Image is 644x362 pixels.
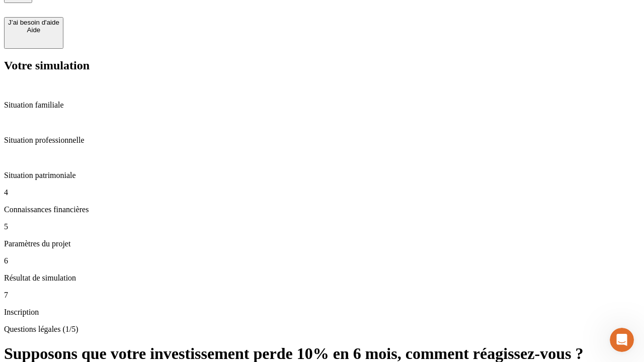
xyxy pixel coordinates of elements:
button: J’ai besoin d'aideAide [4,17,63,49]
iframe: Intercom live chat [610,328,634,352]
div: Aide [8,26,59,34]
p: 6 [4,256,640,265]
p: Inscription [4,308,640,317]
p: Connaissances financières [4,205,640,214]
p: 7 [4,291,640,300]
p: Situation familiale [4,101,640,110]
p: 4 [4,188,640,197]
p: Résultat de simulation [4,274,640,283]
p: Situation professionnelle [4,136,640,145]
p: Situation patrimoniale [4,171,640,180]
div: J’ai besoin d'aide [8,19,59,26]
p: Paramètres du projet [4,239,640,248]
p: Questions légales (1/5) [4,325,640,334]
h2: Votre simulation [4,59,640,72]
p: 5 [4,222,640,231]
